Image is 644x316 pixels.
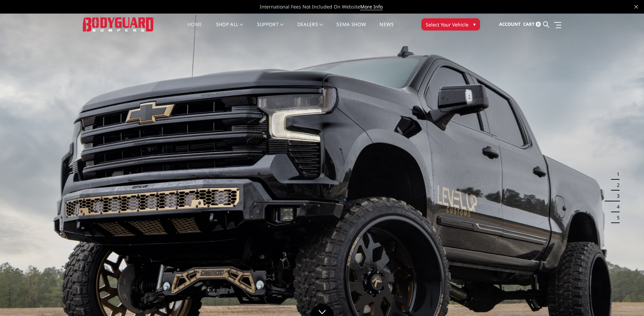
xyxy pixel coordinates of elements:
[380,22,393,35] a: News
[613,169,620,180] button: 1 of 5
[297,22,323,35] a: Dealers
[613,191,620,201] button: 3 of 5
[523,21,535,27] span: Cart
[499,15,521,34] a: Account
[523,15,541,34] a: Cart 0
[473,21,476,28] span: ▾
[613,212,620,223] button: 5 of 5
[83,17,154,31] img: BODYGUARD BUMPERS
[187,22,202,35] a: Home
[613,180,620,191] button: 2 of 5
[499,21,521,27] span: Account
[613,201,620,212] button: 4 of 5
[421,18,480,31] button: Select Your Vehicle
[536,22,541,27] span: 0
[216,22,243,35] a: shop all
[336,22,366,35] a: SEMA Show
[257,22,284,35] a: Support
[426,21,468,28] span: Select Your Vehicle
[310,304,334,316] a: Click to Down
[360,3,383,10] a: More Info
